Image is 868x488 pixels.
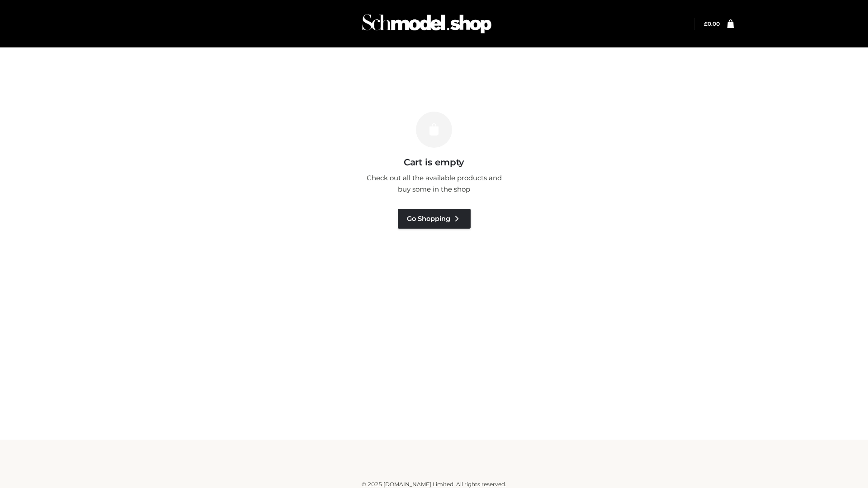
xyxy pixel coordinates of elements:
[155,157,713,168] h3: Cart is empty
[704,20,720,27] a: £0.00
[359,6,495,42] img: Schmodel Admin 964
[362,172,506,195] p: Check out all the available products and buy some in the shop
[704,20,720,27] bdi: 0.00
[704,20,708,27] span: £
[398,209,471,229] a: Go Shopping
